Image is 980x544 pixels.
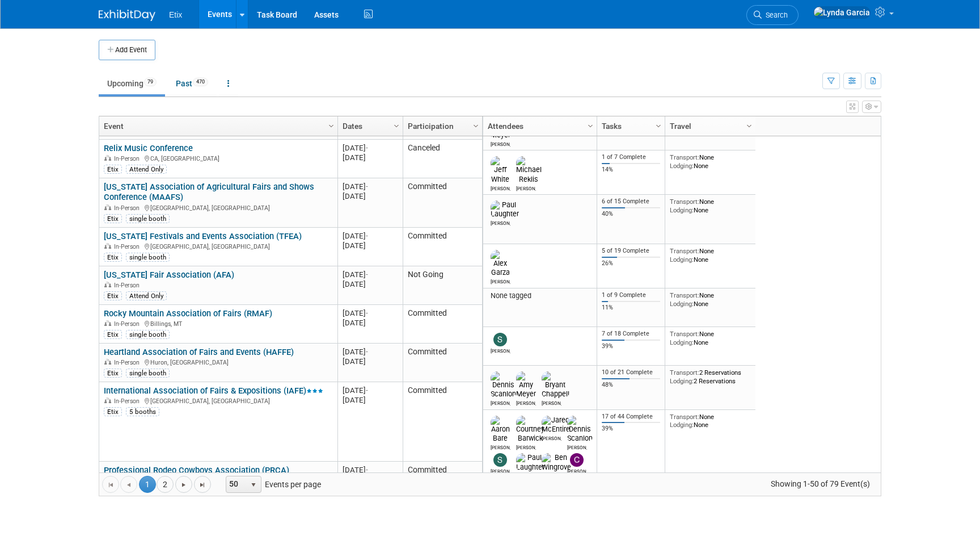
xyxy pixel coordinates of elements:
[104,203,332,212] div: [GEOGRAPHIC_DATA], [GEOGRAPHIC_DATA]
[585,116,597,133] a: Column Settings
[139,476,156,493] span: 1
[670,116,748,136] a: Travel
[408,116,475,136] a: Participation
[343,191,398,201] div: [DATE]
[491,219,510,226] div: Paul Laughter
[124,480,133,489] span: Go to the previous page
[670,153,699,161] span: Transport:
[567,416,593,443] img: Dennis Scanlon
[516,399,536,406] div: Amy Meyer
[602,247,661,255] div: 5 of 19 Complete
[670,291,699,299] span: Transport:
[99,10,155,21] img: ExhibitDay
[670,198,699,206] span: Transport:
[343,318,398,328] div: [DATE]
[366,144,368,152] span: -
[491,156,510,183] img: Jeff White
[104,214,122,223] div: Etix
[516,184,536,191] div: Michael Reklis
[343,395,398,405] div: [DATE]
[126,407,159,416] div: 5 booths
[491,416,510,443] img: Aaron Bare
[491,371,516,399] img: Dennis Scanlon
[602,381,661,389] div: 48%
[670,369,699,376] span: Transport:
[114,320,143,328] span: In-Person
[366,386,368,395] span: -
[670,413,699,421] span: Transport:
[104,182,314,203] a: [US_STATE] Association of Agricultural Fairs and Shows Conference (MAAFS)
[542,416,570,434] img: Jared McEntire
[602,260,661,267] div: 26%
[114,359,143,366] span: In-Person
[488,291,593,300] div: None tagged
[104,253,122,262] div: Etix
[602,210,661,218] div: 40%
[567,467,587,474] div: Chris Battaglino
[670,377,694,385] span: Lodging:
[516,443,536,450] div: Courtney Barwick
[602,291,661,299] div: 1 of 9 Complete
[366,348,368,356] span: -
[343,241,398,250] div: [DATE]
[491,140,510,147] div: Amy Meyer
[157,476,174,493] a: 2
[366,182,368,191] span: -
[104,153,332,163] div: CA, [GEOGRAPHIC_DATA]
[366,270,368,279] span: -
[343,116,395,136] a: Dates
[745,122,754,131] span: Column Settings
[104,359,111,365] img: In-Person Event
[343,270,398,279] div: [DATE]
[104,243,111,249] img: In-Person Event
[586,122,595,131] span: Column Settings
[602,198,661,206] div: 6 of 15 Complete
[491,184,510,191] div: Jeff White
[179,480,188,489] span: Go to the next page
[126,253,170,262] div: single booth
[491,443,510,450] div: Aaron Bare
[493,333,507,346] img: scott sloyer
[493,453,507,467] img: scott sloyer
[491,346,510,354] div: scott sloyer
[403,344,482,382] td: Committed
[542,399,561,406] div: Bryant Chappell
[114,282,143,289] span: In-Person
[144,78,157,86] span: 79
[104,308,272,319] a: Rocky Mountain Association of Fairs (RMAF)
[126,291,167,300] div: Attend Only
[488,116,589,136] a: Attendees
[326,116,338,133] a: Column Settings
[198,480,207,489] span: Go to the last page
[104,143,193,153] a: Relix Music Conference
[670,330,751,346] div: None None
[343,153,398,162] div: [DATE]
[403,140,482,178] td: Canceled
[126,369,170,378] div: single booth
[104,231,302,241] a: [US_STATE] Festivals and Events Association (TFEA)
[654,122,663,131] span: Column Settings
[670,153,751,170] div: None None
[114,243,143,250] span: In-Person
[670,369,751,385] div: 2 Reservations 2 Reservations
[670,421,694,429] span: Lodging:
[104,241,332,251] div: [GEOGRAPHIC_DATA], [GEOGRAPHIC_DATA]
[99,73,165,94] a: Upcoming79
[403,462,482,500] td: Committed
[193,78,208,86] span: 470
[471,122,480,131] span: Column Settings
[343,357,398,366] div: [DATE]
[602,330,661,338] div: 7 of 18 Complete
[126,165,167,174] div: Attend Only
[104,319,332,328] div: Billings, MT
[491,399,510,406] div: Dennis Scanlon
[114,397,143,405] span: In-Person
[343,386,398,395] div: [DATE]
[403,178,482,228] td: Committed
[343,347,398,357] div: [DATE]
[343,465,398,475] div: [DATE]
[126,214,170,223] div: single booth
[516,453,544,471] img: Paul Laughter
[670,198,751,214] div: None None
[126,330,170,339] div: single booth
